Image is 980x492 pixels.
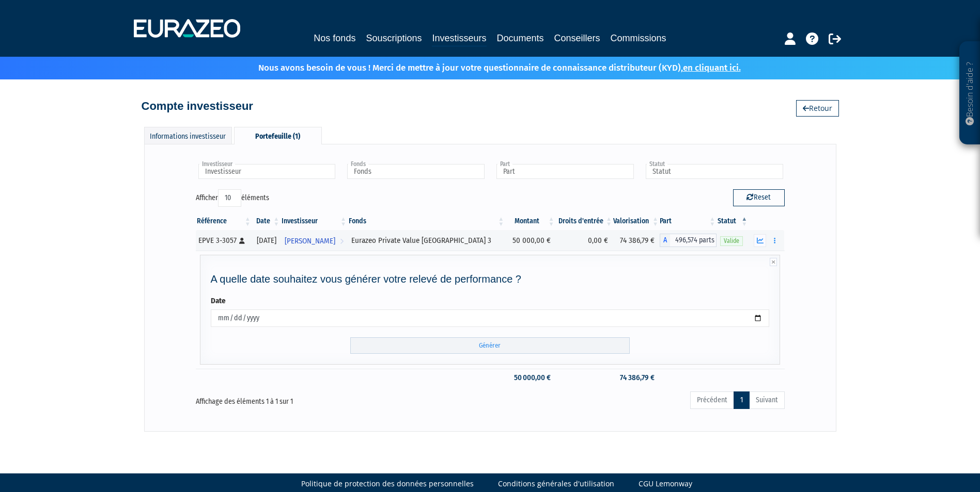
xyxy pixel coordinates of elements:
[556,230,613,251] td: 0,00 €
[660,234,717,247] div: A - Eurazeo Private Value Europe 3
[660,212,717,230] th: Part: activer pour trier la colonne par ordre croissant
[611,31,666,45] a: Commissions
[340,232,344,251] i: Voir l'investisseur
[733,189,785,206] button: Reset
[613,230,660,251] td: 74 386,79 €
[683,62,741,73] a: en cliquant ici.
[717,212,749,230] th: Statut : activer pour trier la colonne par ordre d&eacute;croissant
[505,230,555,251] td: 50 000,00 €
[218,189,241,207] select: Afficheréléments
[348,212,505,230] th: Fonds: activer pour trier la colonne par ordre croissant
[639,479,692,489] a: CGU Lemonway
[613,212,660,230] th: Valorisation: activer pour trier la colonne par ordre croissant
[211,296,226,306] label: Date
[301,479,474,489] a: Politique de protection des données personnelles
[256,235,277,246] div: [DATE]
[964,47,976,140] p: Besoin d'aide ?
[281,212,348,230] th: Investisseur: activer pour trier la colonne par ordre croissant
[234,127,322,144] div: Portefeuille (1)
[670,234,717,247] span: 496,574 parts
[142,100,253,112] h4: Compte investisseur
[198,235,248,246] div: EPVE 3-3057
[281,230,348,251] a: [PERSON_NAME]
[366,31,422,45] a: Souscriptions
[350,337,630,354] input: Générer
[556,212,613,230] th: Droits d'entrée: activer pour trier la colonne par ordre croissant
[498,479,614,489] a: Conditions générales d'utilisation
[505,369,555,387] td: 50 000,00 €
[554,31,600,45] a: Conseillers
[252,212,281,230] th: Date: activer pour trier la colonne par ordre croissant
[196,189,269,207] label: Afficher éléments
[144,127,232,144] div: Informations investisseur
[196,390,432,407] div: Affichage des éléments 1 à 1 sur 1
[734,391,750,409] a: 1
[497,31,544,45] a: Documents
[720,236,743,246] span: Valide
[351,235,502,246] div: Eurazeo Private Value [GEOGRAPHIC_DATA] 3
[196,212,252,230] th: Référence : activer pour trier la colonne par ordre croissant
[660,234,670,247] span: A
[505,212,555,230] th: Montant: activer pour trier la colonne par ordre croissant
[613,369,660,387] td: 74 386,79 €
[228,59,741,74] p: Nous avons besoin de vous ! Merci de mettre à jour votre questionnaire de connaissance distribute...
[134,19,240,38] img: 1732889491-logotype_eurazeo_blanc_rvb.png
[432,31,486,47] a: Investisseurs
[211,273,770,285] h4: A quelle date souhaitez vous générer votre relevé de performance ?
[314,31,355,45] a: Nos fonds
[285,232,335,251] span: [PERSON_NAME]
[239,238,245,244] i: [Français] Personne physique
[796,100,839,117] a: Retour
